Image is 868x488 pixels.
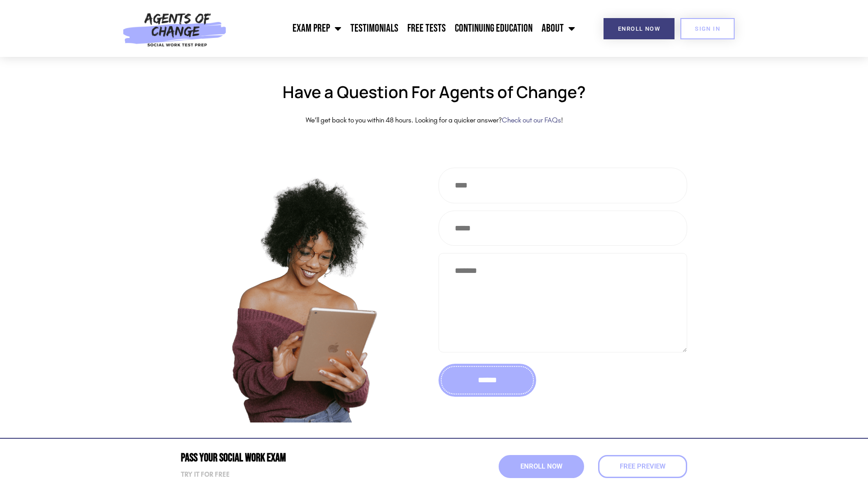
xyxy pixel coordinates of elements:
[181,114,687,127] center: We’ll get back to you within 48 hours. Looking for a quicker answer? !
[450,17,537,40] a: Continuing Education
[537,17,580,40] a: About
[181,470,230,479] strong: Try it for free
[502,116,561,124] a: Check out our FAQs
[520,463,562,470] span: Enroll Now
[231,17,580,40] nav: Menu
[604,18,675,39] a: Enroll Now
[618,26,660,32] span: Enroll Now
[439,168,687,397] form: Contact form
[181,452,429,464] h2: Pass Your Social Work Exam
[181,84,687,100] h2: Have a Question For Agents of Change?
[288,17,346,40] a: Exam Prep
[346,17,403,40] a: Testimonials
[499,455,584,478] a: Enroll Now
[695,26,720,32] span: SIGN IN
[403,17,450,40] a: Free Tests
[620,463,665,470] span: Free Preview
[680,18,735,39] a: SIGN IN
[598,455,687,478] a: Free Preview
